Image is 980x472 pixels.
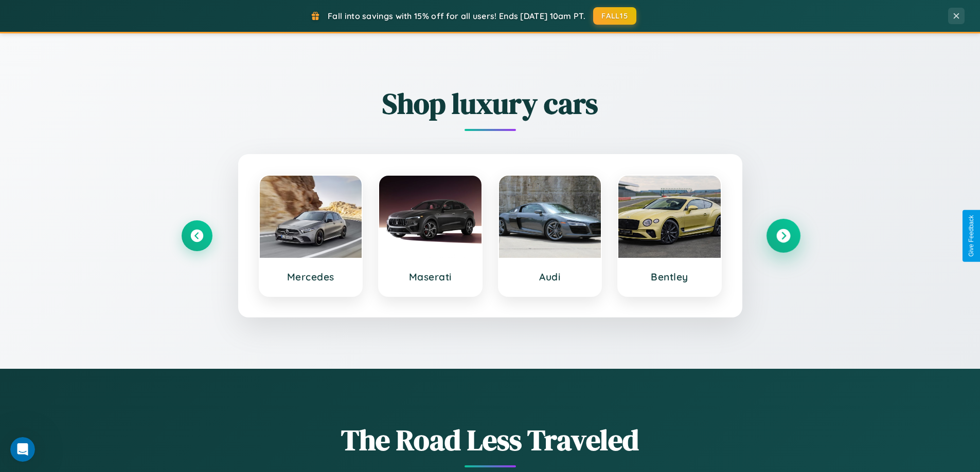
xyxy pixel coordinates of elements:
div: Give Feedback [968,215,975,257]
span: Fall into savings with 15% off for all users! Ends [DATE] 10am PT. [328,11,585,21]
h3: Bentley [629,271,710,283]
h2: Shop luxury cars [182,84,799,123]
h3: Maserati [389,271,471,283]
iframe: Intercom live chat [10,437,35,462]
h3: Audi [509,271,591,283]
button: FALL15 [593,7,636,25]
h3: Mercedes [270,271,352,283]
h1: The Road Less Traveled [182,420,799,460]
